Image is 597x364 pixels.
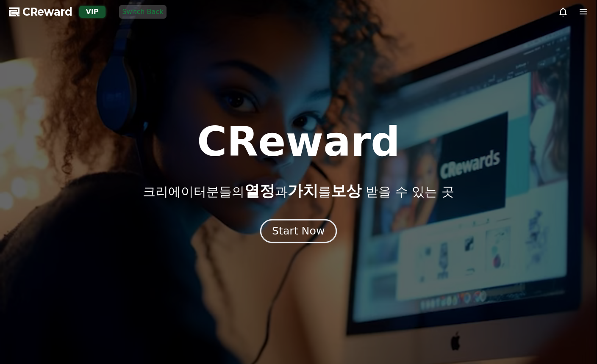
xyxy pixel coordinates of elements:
[9,5,72,19] a: CReward
[331,182,361,199] span: 보상
[22,5,72,19] span: CReward
[244,182,275,199] span: 열정
[143,182,454,199] p: 크리에이터분들의 과 를 받을 수 있는 곳
[262,228,335,236] a: Start Now
[79,6,106,18] div: VIP
[197,121,400,162] h1: CReward
[119,5,167,19] button: Switch Back
[260,219,337,243] button: Start Now
[288,182,318,199] span: 가치
[272,224,325,238] div: Start Now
